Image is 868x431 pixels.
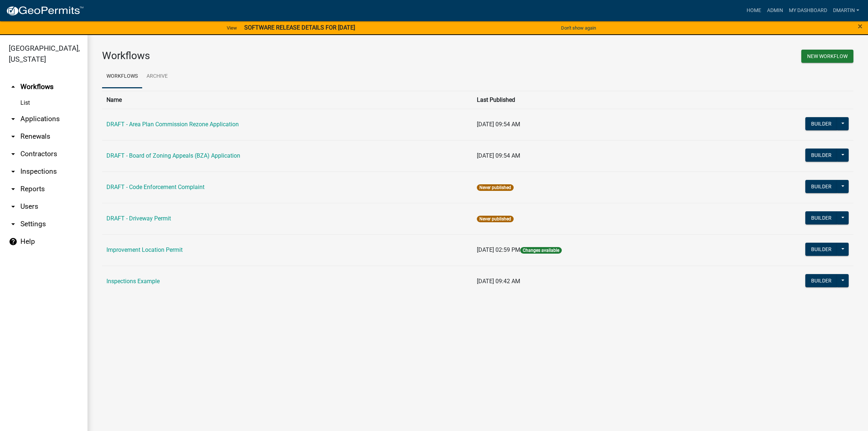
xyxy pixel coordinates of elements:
[142,65,172,88] a: Archive
[102,91,472,109] th: Name
[106,184,205,191] a: DRAFT - Code Enforcement Complaint
[805,211,837,224] button: Builder
[9,237,17,246] i: help
[9,220,17,228] i: arrow_drop_down
[9,132,17,141] i: arrow_drop_down
[744,4,764,18] a: Home
[477,152,520,159] span: [DATE] 09:54 AM
[106,215,171,222] a: DRAFT - Driveway Permit
[102,50,472,62] h3: Workflows
[805,180,837,193] button: Builder
[477,246,520,253] span: [DATE] 02:59 PM
[9,150,17,158] i: arrow_drop_down
[805,274,837,287] button: Builder
[830,4,862,18] a: dmartin
[224,22,240,34] a: View
[477,184,514,191] span: Never published
[558,22,599,34] button: Don't show again
[9,185,17,193] i: arrow_drop_down
[9,115,17,123] i: arrow_drop_down
[858,22,863,31] button: Close
[244,24,355,31] strong: SOFTWARE RELEASE DETAILS FOR [DATE]
[9,167,17,176] i: arrow_drop_down
[106,246,183,253] a: Improvement Location Permit
[477,216,514,222] span: Never published
[805,149,837,162] button: Builder
[858,21,863,31] span: ×
[106,152,240,159] a: DRAFT - Board of Zoning Appeals (BZA) Application
[520,247,562,254] span: Changes available
[102,65,142,88] a: Workflows
[106,121,239,128] a: DRAFT - Area Plan Commission Rezone Application
[472,91,716,109] th: Last Published
[9,202,17,211] i: arrow_drop_down
[805,117,837,130] button: Builder
[801,50,853,63] button: New Workflow
[106,278,160,285] a: Inspections Example
[786,4,830,18] a: My Dashboard
[9,82,17,91] i: arrow_drop_up
[764,4,786,18] a: Admin
[477,121,520,128] span: [DATE] 09:54 AM
[477,278,520,285] span: [DATE] 09:42 AM
[805,243,837,256] button: Builder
